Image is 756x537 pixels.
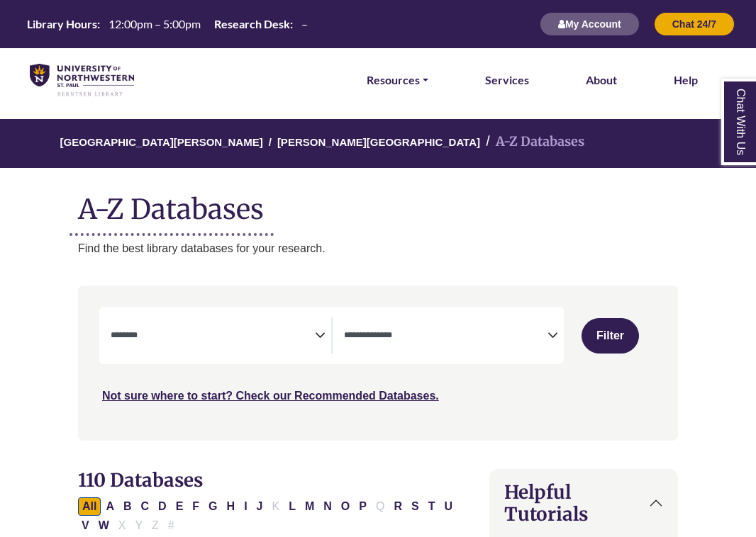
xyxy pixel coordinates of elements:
[540,12,640,36] button: My Account
[21,16,313,30] table: Hours Today
[101,497,118,516] button: Filter Results A
[490,470,677,536] button: Helpful Tutorials
[204,497,221,516] button: Filter Results G
[78,499,458,531] div: Alpha-list to filter by first letter of database name
[172,497,188,516] button: Filter Results E
[367,71,428,89] a: Resources
[586,71,617,89] a: About
[485,71,529,89] a: Services
[77,516,94,535] button: Filter Results V
[188,497,204,516] button: Filter Results F
[223,497,240,516] button: Filter Results H
[424,497,440,516] button: Filter Results T
[78,286,678,440] nav: Search filters
[301,497,318,516] button: Filter Results M
[102,390,439,402] a: Not sure where to start? Check our Recommended Databases.
[21,16,313,33] a: Hours Today
[674,71,698,89] a: Help
[355,497,371,516] button: Filter Results P
[277,134,480,148] a: [PERSON_NAME][GEOGRAPHIC_DATA]
[209,16,294,31] th: Research Desk:
[252,497,267,516] button: Filter Results J
[109,17,201,30] span: 12:00pm – 5:00pm
[78,497,101,516] button: All
[137,497,154,516] button: Filter Results C
[154,497,171,516] button: Filter Results D
[78,119,678,168] nav: breadcrumb
[60,134,263,148] a: [GEOGRAPHIC_DATA][PERSON_NAME]
[407,497,423,516] button: Filter Results S
[582,318,638,354] button: Submit for Search Results
[21,16,101,31] th: Library Hours:
[30,64,134,97] img: library_home
[240,497,251,516] button: Filter Results I
[319,497,336,516] button: Filter Results N
[301,17,308,30] span: –
[440,497,457,516] button: Filter Results U
[654,18,735,30] a: Chat 24/7
[78,468,203,492] span: 110 Databases
[540,18,640,30] a: My Account
[344,331,548,342] textarea: Search
[284,497,300,516] button: Filter Results L
[337,497,354,516] button: Filter Results O
[654,12,735,36] button: Chat 24/7
[78,239,678,258] p: Find the best library databases for your research.
[111,331,315,342] textarea: Search
[94,516,113,535] button: Filter Results W
[480,132,584,152] li: A-Z Databases
[389,497,406,516] button: Filter Results R
[119,497,136,516] button: Filter Results B
[78,182,678,225] h1: A-Z Databases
